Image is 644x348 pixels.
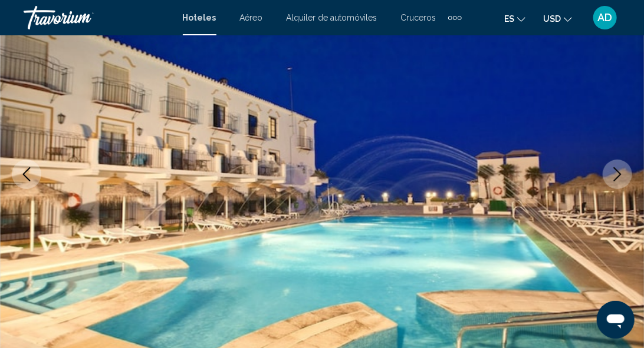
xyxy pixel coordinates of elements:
iframe: Botón para iniciar la ventana de mensajería [597,301,635,339]
button: User Menu [590,5,620,30]
button: Extra navigation items [448,8,462,27]
span: USD [543,14,561,24]
a: Cruceros [401,13,436,22]
a: Alquiler de automóviles [287,13,377,22]
button: Change language [504,10,525,27]
a: Aéreo [240,13,263,22]
button: Next image [603,160,632,189]
a: Travorium [24,6,171,29]
button: Change currency [543,10,572,27]
a: Hoteles [183,13,216,22]
button: Previous image [12,160,41,189]
span: AD [598,12,613,24]
span: es [504,14,514,24]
